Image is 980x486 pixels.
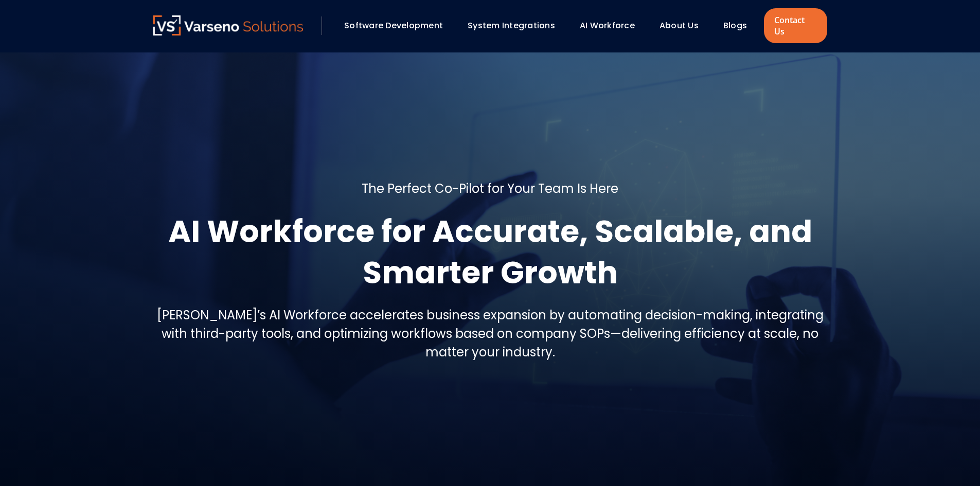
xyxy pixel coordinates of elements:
a: Software Development [344,20,443,31]
a: System Integrations [468,20,555,31]
img: Varseno Solutions – Product Engineering & IT Services [153,15,304,35]
h5: [PERSON_NAME]’s AI Workforce accelerates business expansion by automating decision-making, integr... [153,306,827,362]
a: Blogs [723,20,747,31]
a: Varseno Solutions – Product Engineering & IT Services [153,15,304,36]
a: About Us [660,20,699,31]
h5: The Perfect Co-Pilot for Your Team Is Here [362,179,618,198]
div: Blogs [718,17,761,34]
a: AI Workforce [580,20,635,31]
div: AI Workforce [575,17,649,34]
div: About Us [654,17,713,34]
a: Contact Us [764,8,827,43]
h1: AI Workforce for Accurate, Scalable, and Smarter Growth [153,211,827,293]
div: Software Development [339,17,457,34]
div: System Integrations [462,17,569,34]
